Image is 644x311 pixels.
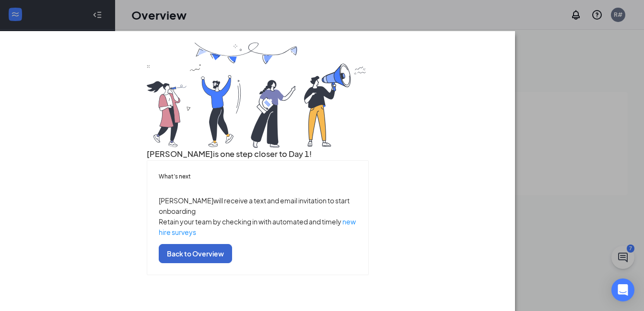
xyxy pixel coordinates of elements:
[159,244,232,263] button: Back to Overview
[159,217,356,236] a: new hire surveys
[159,216,357,237] p: Retain your team by checking in with automated and timely
[611,278,634,301] div: Open Intercom Messenger
[147,43,367,148] img: you are all set
[147,148,369,160] h3: [PERSON_NAME] is one step closer to Day 1!
[159,195,357,216] p: [PERSON_NAME] will receive a text and email invitation to start onboarding
[159,172,357,181] h5: What’s next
